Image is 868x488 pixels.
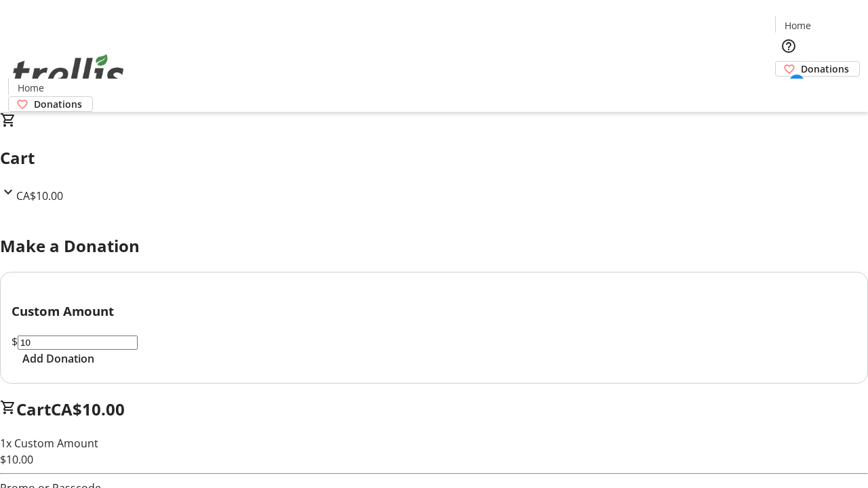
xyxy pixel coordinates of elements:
button: Help [775,33,802,60]
span: Home [18,81,44,95]
a: Donations [775,61,860,77]
span: CA$10.00 [51,398,125,420]
a: Home [776,18,819,33]
a: Donations [8,96,93,112]
span: CA$10.00 [16,188,63,203]
span: Add Donation [22,350,94,367]
span: Donations [801,62,849,76]
input: Donation Amount [18,335,138,350]
a: Home [9,81,52,95]
h3: Custom Amount [12,302,856,321]
span: $ [12,334,18,349]
img: Orient E2E Organization b5siwY3sEU's Logo [8,39,129,107]
span: Donations [34,97,82,111]
button: Cart [775,77,802,104]
button: Add Donation [12,350,105,367]
span: Home [785,18,811,33]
